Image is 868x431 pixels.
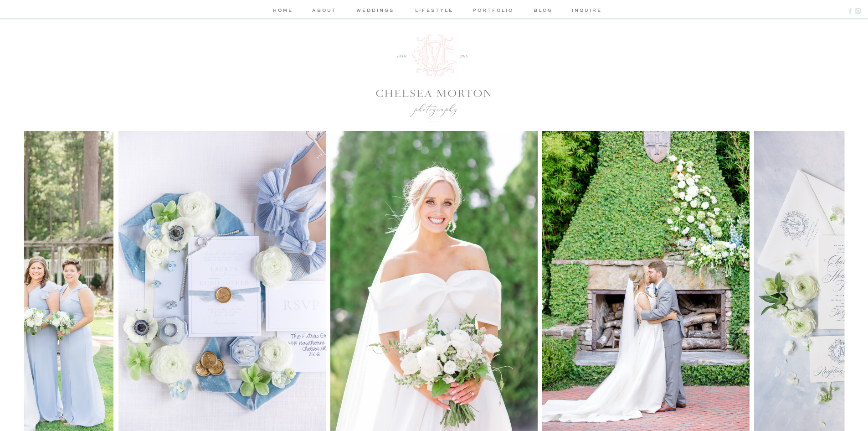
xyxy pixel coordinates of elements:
[472,6,515,16] a: portfolio
[354,6,397,16] a: weddings
[271,6,295,16] a: home
[413,6,456,16] a: lifestyle
[311,6,338,16] a: about
[572,6,598,16] a: inquire
[530,6,556,16] a: blog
